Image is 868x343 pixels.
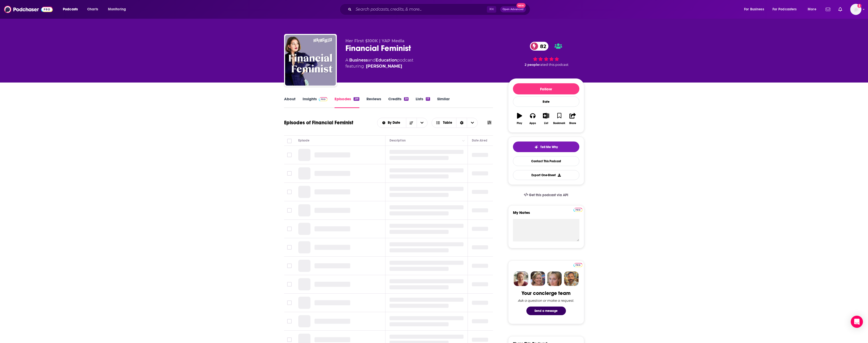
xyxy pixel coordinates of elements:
img: Podchaser Pro [319,97,328,101]
span: 82 [535,42,549,51]
button: Bookmark [553,110,566,128]
a: InsightsPodchaser Pro [303,96,328,108]
a: 82 [530,42,549,51]
div: 17 [426,97,430,101]
h1: Episodes of Financial Feminist [284,119,353,126]
div: A podcast [345,57,413,69]
div: Ask a question or make a request. [518,298,574,302]
span: For Business [744,6,764,13]
span: Toggle select row [287,300,292,305]
button: Column Actions [460,138,467,144]
button: open menu [59,5,84,13]
a: Reviews [366,96,381,108]
span: featuring [345,63,413,69]
div: Rate [513,96,579,107]
span: Toggle select row [287,153,292,157]
span: and [368,58,376,63]
span: ⌘ K [487,6,496,13]
div: Description [390,137,406,144]
a: Show notifications dropdown [836,5,844,14]
span: Toggle select row [287,245,292,250]
a: Education [376,58,397,63]
a: Contact This Podcast [513,156,579,166]
span: Get this podcast via API [529,193,568,197]
svg: Add a profile image [857,4,861,8]
img: Barbara Profile [530,271,545,286]
span: rated this podcast [539,63,568,67]
a: Charts [84,5,101,13]
a: Show notifications dropdown [824,5,832,14]
h2: Choose List sort [377,118,428,128]
button: Apps [526,110,539,128]
a: Get this podcast via API [520,189,572,201]
a: Similar [437,96,450,108]
img: Podchaser - Follow, Share and Rate Podcasts [4,5,53,14]
button: open menu [104,5,133,13]
div: Sort Direction [456,118,467,128]
button: open menu [377,121,406,125]
button: Share [566,110,579,128]
div: Play [517,122,522,125]
img: Podchaser Pro [574,263,582,267]
div: 82 2 peoplerated this podcast [508,38,584,70]
span: For Podcasters [772,6,797,13]
img: User Profile [850,4,861,15]
span: Toggle select row [287,171,292,176]
div: Your concierge team [522,290,570,296]
a: Business [349,58,368,63]
span: New [516,3,526,8]
span: By Date [388,121,402,125]
span: Toggle select row [287,319,292,324]
div: Apps [529,122,536,125]
div: Episode [298,137,310,144]
span: Toggle select row [287,264,292,268]
span: Her First $100K | YAP Media [345,38,404,43]
img: Podchaser Pro [574,208,582,212]
span: Tell Me Why [540,145,558,149]
span: 2 people [525,63,539,67]
button: Choose View [432,118,478,128]
img: Sydney Profile [514,271,528,286]
button: Send a message [526,307,566,315]
button: List [539,110,552,128]
span: Toggle select row [287,190,292,194]
span: Logged in as aekline-art19 [850,4,861,15]
span: More [808,6,816,13]
button: Sort Direction [406,118,417,128]
input: Search podcasts, credits, & more... [354,5,487,13]
a: Credits39 [388,96,409,108]
span: Toggle select row [287,282,292,287]
button: Follow [513,83,579,94]
img: tell me why sparkle [534,145,538,149]
a: Tori Dunlap [366,63,402,69]
div: Open Intercom Messenger [851,316,863,328]
a: Episodes291 [335,96,359,108]
button: Open AdvancedNew [500,6,526,12]
a: About [284,96,296,108]
button: Show profile menu [850,4,861,15]
div: Search podcasts, credits, & more... [344,4,535,15]
span: Charts [87,6,98,13]
label: My Notes [513,210,579,219]
span: Table [443,121,452,125]
a: Lists17 [416,96,430,108]
img: Jon Profile [564,271,579,286]
div: Share [569,122,576,125]
button: tell me why sparkleTell Me Why [513,142,579,152]
a: Pro website [574,207,582,212]
div: 39 [404,97,409,101]
button: Export One-Sheet [513,170,579,180]
div: List [544,122,548,125]
span: Toggle select row [287,337,292,342]
img: Financial Feminist [285,35,336,86]
span: Podcasts [63,6,78,13]
button: open menu [417,118,427,128]
a: Pro website [574,262,582,267]
button: open menu [741,5,770,13]
img: Jules Profile [547,271,562,286]
button: Play [513,110,526,128]
span: Toggle select row [287,208,292,213]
